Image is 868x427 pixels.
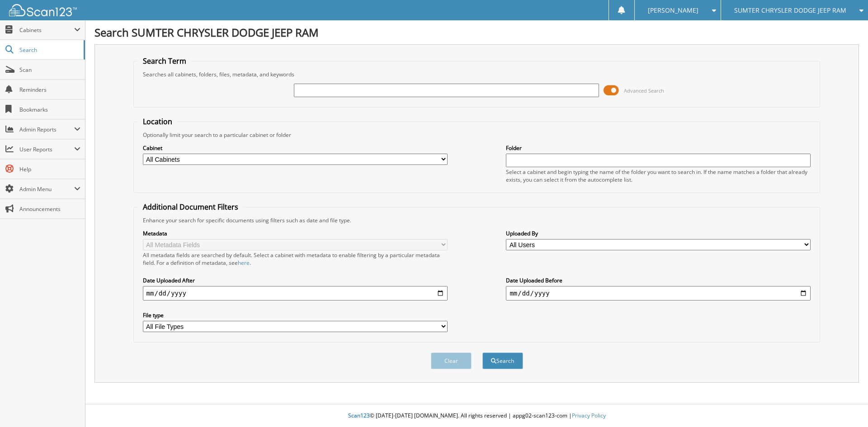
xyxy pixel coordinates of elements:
[506,230,811,237] label: Uploaded By
[143,311,448,319] label: File type
[648,8,698,13] span: [PERSON_NAME]
[19,165,80,173] span: Help
[138,216,816,224] div: Enhance your search for specific documents using filters such as date and file type.
[94,25,859,40] h1: Search SUMTER CHRYSLER DODGE JEEP RAM
[19,86,80,94] span: Reminders
[624,87,664,94] span: Advanced Search
[138,202,243,212] legend: Additional Document Filters
[19,46,79,54] span: Search
[138,117,177,127] legend: Location
[138,56,191,66] legend: Search Term
[143,286,448,300] input: start
[431,352,472,369] button: Clear
[19,26,74,34] span: Cabinets
[506,144,811,152] label: Folder
[138,70,816,78] div: Searches all cabinets, folders, files, metadata, and keywords
[482,352,523,369] button: Search
[9,4,77,16] img: scan123-logo-white.svg
[19,106,80,113] span: Bookmarks
[734,8,846,13] span: SUMTER CHRYSLER DODGE JEEP RAM
[19,145,74,153] span: User Reports
[572,412,606,419] a: Privacy Policy
[19,126,74,133] span: Admin Reports
[238,259,250,267] a: here
[143,251,448,267] div: All metadata fields are searched by default. Select a cabinet with metadata to enable filtering b...
[85,405,868,427] div: © [DATE]-[DATE] [DOMAIN_NAME]. All rights reserved | appg02-scan123-com |
[506,277,811,284] label: Date Uploaded Before
[143,277,448,284] label: Date Uploaded After
[138,131,816,139] div: Optionally limit your search to a particular cabinet or folder
[19,185,74,193] span: Admin Menu
[19,205,80,213] span: Announcements
[506,286,811,300] input: end
[143,230,448,237] label: Metadata
[19,66,80,74] span: Scan
[348,412,370,419] span: Scan123
[506,168,811,183] div: Select a cabinet and begin typing the name of the folder you want to search in. If the name match...
[143,144,448,152] label: Cabinet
